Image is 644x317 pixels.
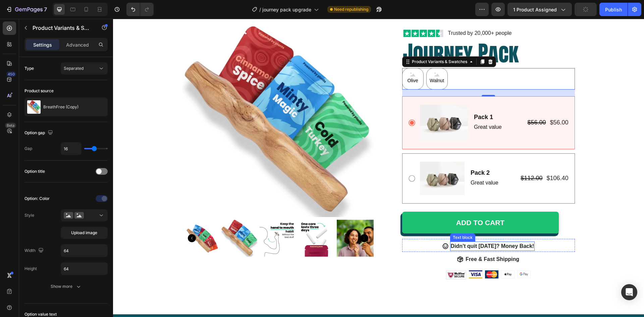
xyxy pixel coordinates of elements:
[66,41,89,48] p: Advanced
[334,6,368,12] span: Need republishing
[289,10,332,19] img: gempages_561328392964670554-62e83766-9a62-4aba-9107-30b9f025e173.webp
[361,104,408,113] p: Great value
[358,159,401,169] p: Great value
[259,6,261,13] span: /
[27,100,41,114] img: product feature img
[605,6,622,13] div: Publish
[24,65,34,71] div: Type
[599,3,628,16] button: Publish
[315,58,332,66] span: Walnut
[33,41,52,48] p: Settings
[64,66,84,71] span: Separated
[61,143,81,155] input: Auto
[5,123,16,128] div: Beta
[24,196,50,202] div: Option: Color
[24,212,34,218] div: Style
[293,58,307,66] span: Olive
[61,227,108,239] button: Upload image
[621,284,637,300] div: Open Intercom Messenger
[61,62,108,74] button: Separated
[357,150,401,159] div: Pack 2
[262,6,311,13] span: journey pack upgrade
[289,20,462,49] h2: Journey Pack
[24,266,37,272] div: Height
[343,198,391,210] div: ADD TO CART
[44,5,47,13] p: 7
[61,263,107,275] input: Auto
[43,105,78,109] p: BreathFree (Copy)
[51,283,82,290] div: Show more
[6,71,16,77] div: 450
[307,143,352,176] img: image_demo.jpg
[24,146,32,152] div: Gap
[24,88,54,94] div: Product source
[247,215,255,223] button: Carousel Next Arrow
[61,245,107,257] input: Auto
[307,86,355,122] img: image_demo.jpg
[353,236,406,245] p: Free & Fast Shipping
[414,99,433,108] div: $56.00
[407,155,430,164] div: $112.00
[24,246,45,255] div: Width
[513,6,557,13] span: 1 product assigned
[298,40,356,46] div: Product Variants & Swatches
[24,128,54,138] div: Option gap
[338,223,421,231] p: Didn't quit [DATE]? Money Back!
[338,216,361,222] div: Text block
[126,3,154,16] div: Undo/Redo
[71,230,97,236] span: Upload image
[24,168,45,174] div: Option title
[360,94,408,103] div: Pack 1
[3,3,50,16] button: 7
[436,99,456,108] div: $56.00
[433,155,456,164] div: $106.40
[289,193,446,215] button: ADD TO CART
[113,19,644,317] iframe: Design area
[24,280,108,293] button: Show more
[507,3,572,16] button: 1 product assigned
[335,10,461,19] p: Trusted by 20,000+ people
[33,24,90,32] p: Product Variants & Swatches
